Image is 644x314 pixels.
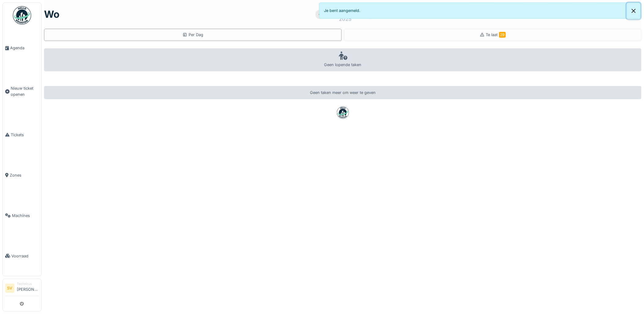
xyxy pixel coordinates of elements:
[5,282,39,296] a: SV Technicus[PERSON_NAME]
[13,6,31,24] img: Badge_color-CXgf-gQk.svg
[11,132,39,138] span: Tickets
[17,282,39,286] div: Technicus
[3,236,41,276] a: Voorraad
[3,68,41,114] a: Nieuw ticket openen
[44,86,642,99] div: Geen taken meer om weer te geven
[319,2,641,19] div: Je bent aangemeld.
[3,155,41,195] a: Zones
[11,85,39,97] span: Nieuw ticket openen
[44,9,60,20] h1: wo
[10,45,39,51] span: Agenda
[339,15,351,23] div: 2025
[17,282,39,295] li: [PERSON_NAME]
[5,284,14,293] li: SV
[3,28,41,68] a: Agenda
[10,172,39,178] span: Zones
[627,3,641,19] button: Close
[11,253,39,259] span: Voorraad
[486,32,506,37] span: Te laat
[499,32,506,38] span: 29
[182,32,203,38] div: Per Dag
[3,114,41,155] a: Tickets
[44,48,642,71] div: Geen lopende taken
[12,213,39,219] span: Machines
[337,107,349,119] img: badge-BVDL4wpA.svg
[3,195,41,236] a: Machines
